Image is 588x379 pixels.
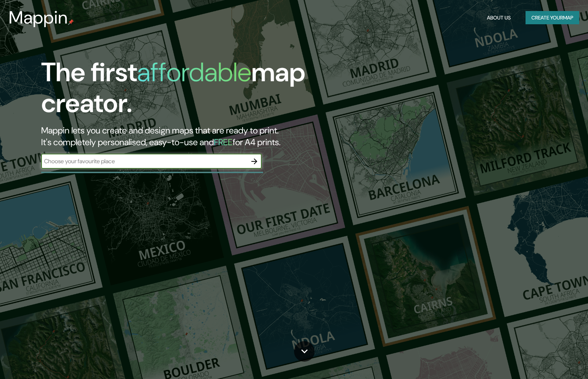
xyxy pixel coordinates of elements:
button: Create yourmap [526,11,579,25]
img: mappin-pin [68,19,74,25]
h1: affordable [137,55,251,89]
button: About Us [484,11,514,25]
h3: Mappin [9,7,68,28]
h2: Mappin lets you create and design maps that are ready to print. It's completely personalised, eas... [41,125,335,148]
h5: FREE [214,136,233,148]
h1: The first map creator. [41,57,335,125]
input: Choose your favourite place [41,157,247,165]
